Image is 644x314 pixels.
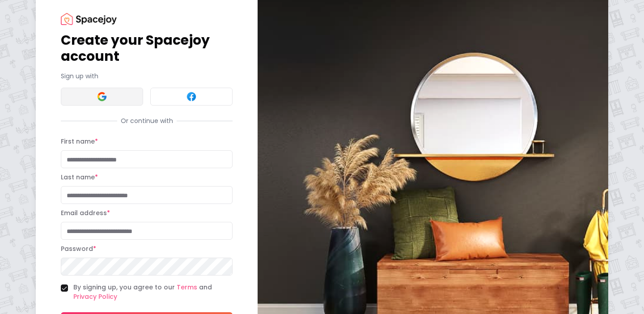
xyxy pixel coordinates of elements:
a: Privacy Policy [73,292,117,301]
h1: Create your Spacejoy account [61,32,233,64]
label: Email address [61,208,110,217]
label: First name [61,137,98,146]
a: Terms [177,283,197,292]
p: Sign up with [61,72,233,81]
img: Facebook signin [186,91,197,102]
img: Spacejoy Logo [61,13,117,25]
img: Google signin [97,91,107,102]
span: Or continue with [117,116,177,125]
label: Last name [61,173,98,182]
label: By signing up, you agree to our and [73,283,233,301]
label: Password [61,244,96,253]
